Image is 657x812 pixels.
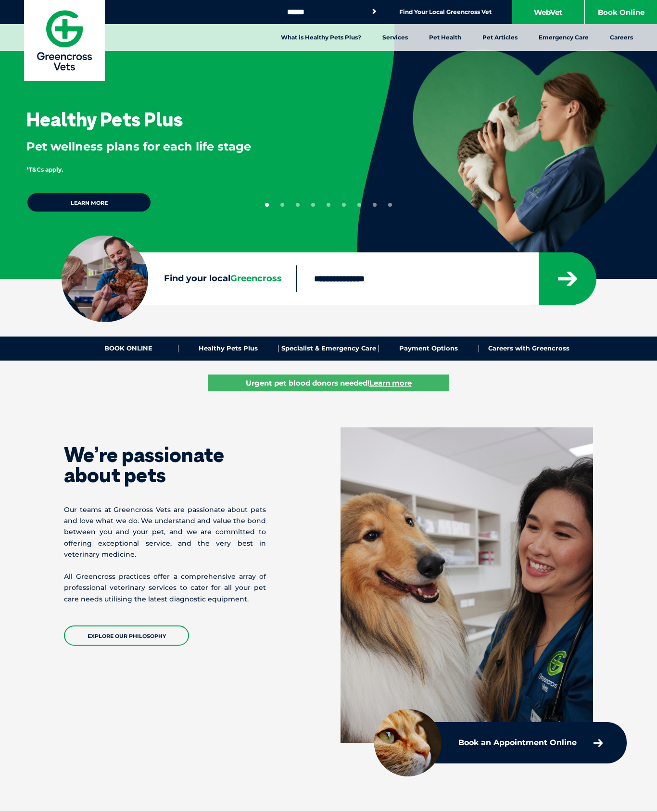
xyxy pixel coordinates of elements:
[458,739,577,747] p: Book an Appointment Online
[26,192,152,212] a: Learn more
[230,273,282,284] span: Greencross
[64,445,266,485] h1: We’re passionate about pets
[454,734,607,751] a: Book an Appointment Online
[26,166,63,173] span: *T&Cs apply.
[528,24,599,51] a: Emergency Care
[372,24,418,51] a: Services
[479,345,579,352] a: Careers with Greencross
[327,203,330,207] button: 5 of 9
[62,272,296,286] label: Find your local
[64,625,189,646] a: EXPLORE OUR PHILOSOPHY
[296,203,300,207] button: 3 of 9
[64,571,266,605] p: All Greencross practices offer a comprehensive array of professional veterinary services to cater...
[311,203,315,207] button: 4 of 9
[280,203,284,207] button: 2 of 9
[178,345,278,352] a: Healthy Pets Plus
[78,345,178,352] a: BOOK ONLINE
[342,203,346,207] button: 6 of 9
[379,345,479,352] a: Payment Options
[418,24,472,51] a: Pet Health
[278,345,379,352] a: Specialist & Emergency Care
[265,203,269,207] button: 1 of 9
[472,24,528,51] a: Pet Articles
[373,203,377,207] button: 8 of 9
[599,24,644,51] a: Careers
[399,8,492,16] a: Find Your Local Greencross Vet
[26,110,183,129] h3: Healthy Pets Plus
[388,203,392,207] button: 9 of 9
[357,203,361,207] button: 7 of 9
[270,24,372,51] a: What is Healthy Pets Plus?
[64,504,266,560] p: Our teams at Greencross Vets are passionate about pets and love what we do. We understand and val...
[208,375,449,391] a: Urgent pet blood donors needed!Learn more
[26,138,326,155] p: Pet wellness plans for each life stage
[369,378,412,387] u: Learn more
[369,7,379,16] button: Search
